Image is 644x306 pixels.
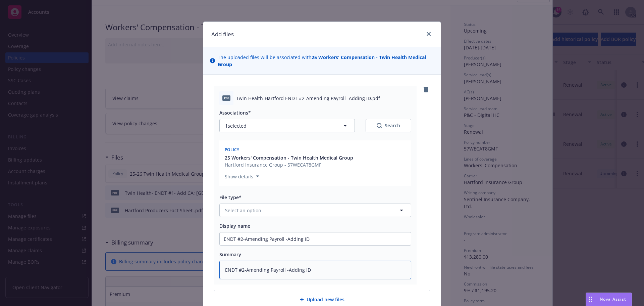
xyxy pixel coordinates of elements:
[586,293,594,306] div: Drag to move
[225,161,353,168] span: Hartford Insurance Group - 57WECAT8GMF
[219,223,250,229] span: Display name
[219,194,241,201] span: File type*
[219,204,411,217] button: Select an option
[222,172,262,180] button: Show details
[586,293,632,306] button: Nova Assist
[600,296,626,302] span: Nova Assist
[225,207,261,214] span: Select an option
